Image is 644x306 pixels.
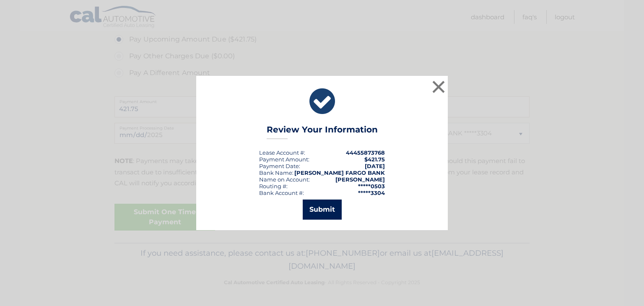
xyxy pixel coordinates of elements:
[259,163,299,169] span: Payment Date
[364,156,385,163] span: $421.75
[259,169,293,176] div: Bank Name:
[259,189,304,196] div: Bank Account #:
[430,78,447,95] button: ×
[346,149,385,156] strong: 44455873768
[259,183,288,189] div: Routing #:
[294,169,385,176] strong: [PERSON_NAME] FARGO BANK
[259,176,310,183] div: Name on Account:
[259,149,305,156] div: Lease Account #:
[335,176,385,183] strong: [PERSON_NAME]
[303,200,342,220] button: Submit
[259,156,309,163] div: Payment Amount:
[267,124,378,139] h3: Review Your Information
[259,163,300,169] div: :
[365,163,385,169] span: [DATE]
